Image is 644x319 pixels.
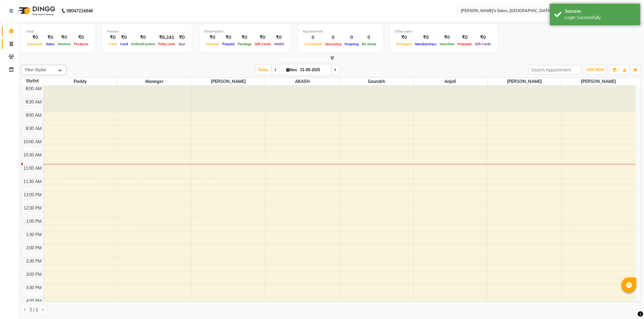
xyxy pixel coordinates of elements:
[107,29,187,34] div: Finance
[438,34,456,41] div: ₹0
[22,152,43,158] div: 10:30 AM
[22,165,43,172] div: 11:00 AM
[303,29,378,34] div: Appointment
[272,34,286,41] div: ₹0
[221,42,236,46] span: Prepaid
[473,34,493,41] div: ₹0
[343,42,360,46] span: Ongoing
[395,42,414,46] span: Packages
[22,139,43,145] div: 10:00 AM
[565,8,636,14] div: Success
[585,66,606,74] button: ADD NEW
[395,29,493,34] div: Other sales
[43,78,117,85] span: Paddy
[25,285,43,291] div: 3:30 PM
[25,86,43,92] div: 8:00 AM
[44,34,56,41] div: ₹0
[26,34,44,41] div: ₹0
[157,34,177,41] div: ₹6,241
[177,34,187,41] div: ₹0
[25,112,43,118] div: 9:00 AM
[236,34,253,41] div: ₹0
[72,42,90,46] span: Products
[438,42,456,46] span: Vouchers
[25,298,43,304] div: 4:00 PM
[26,29,90,34] div: Total
[107,34,119,41] div: ₹0
[414,42,438,46] span: Memberships
[130,34,157,41] div: ₹0
[272,42,286,46] span: Wallet
[456,42,473,46] span: Prepaids
[343,34,360,41] div: 0
[256,65,271,74] span: Today
[66,2,93,19] b: 08047224946
[119,42,130,46] span: Card
[285,68,299,72] span: Mon
[21,78,43,84] div: Stylist
[157,42,177,46] span: Petty cash
[72,34,90,41] div: ₹0
[23,192,43,198] div: 12:00 PM
[26,42,44,46] span: Expenses
[191,78,265,85] span: [PERSON_NAME]
[456,34,473,41] div: ₹0
[15,2,57,19] img: logo
[253,34,272,41] div: ₹0
[130,42,157,46] span: Online/Custom
[204,34,221,41] div: ₹0
[177,42,187,46] span: Due
[25,67,46,72] span: Filter Stylist
[562,78,636,85] span: [PERSON_NAME]
[360,42,378,46] span: No show
[117,78,191,85] span: Manager
[22,178,43,185] div: 11:30 AM
[204,29,286,34] div: Redemption
[44,42,56,46] span: Sales
[236,42,253,46] span: Package
[25,218,43,225] div: 1:00 PM
[488,78,561,85] span: [PERSON_NAME]
[25,99,43,105] div: 8:30 AM
[253,42,272,46] span: Gift Cards
[565,14,636,21] div: Login Successfully.
[414,34,438,41] div: ₹0
[119,34,130,41] div: ₹0
[395,34,414,41] div: ₹0
[204,42,221,46] span: Voucher
[303,42,323,46] span: Completed
[30,307,38,313] span: 1 / 1
[323,42,343,46] span: Upcoming
[586,68,604,72] span: ADD NEW
[414,78,487,85] span: Anjali
[528,65,581,74] input: Search Appointment
[25,271,43,278] div: 3:00 PM
[473,42,493,46] span: Gift Cards
[107,42,119,46] span: Cash
[221,34,236,41] div: ₹0
[265,78,339,85] span: AKASH
[303,34,323,41] div: 0
[56,42,72,46] span: Services
[23,205,43,211] div: 12:30 PM
[56,34,72,41] div: ₹0
[25,232,43,238] div: 1:30 PM
[323,34,343,41] div: 0
[25,125,43,132] div: 9:30 AM
[360,34,378,41] div: 0
[299,65,329,74] input: 2025-09-01
[25,258,43,264] div: 2:30 PM
[340,78,413,85] span: Saurabh
[25,245,43,251] div: 2:00 PM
